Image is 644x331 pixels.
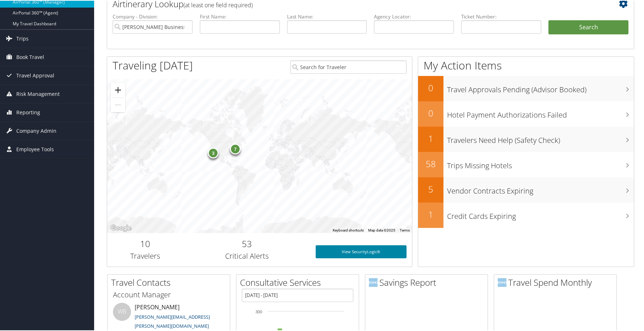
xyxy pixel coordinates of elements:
h3: Credit Cards Expiring [447,207,634,221]
button: Keyboard shortcuts [333,227,364,232]
h2: Travel Contacts [111,276,230,288]
label: Ticket Number: [461,12,541,20]
a: Terms (opens in new tab) [400,228,410,232]
label: Agency Locator: [374,12,454,20]
h3: Hotel Payment Authorizations Failed [447,106,634,119]
span: Company Admin [16,121,56,139]
h2: 0 [418,81,443,93]
a: 5Vendor Contracts Expiring [418,177,634,202]
img: domo-logo.png [498,277,506,286]
h2: Travel Spend Monthly [498,276,616,288]
h3: Travelers Need Help (Safety Check) [447,131,634,145]
div: 7 [230,143,241,154]
h2: 5 [418,182,443,195]
h2: 58 [418,157,443,169]
label: First Name: [200,12,280,20]
button: Zoom in [111,82,125,97]
button: Zoom out [111,97,125,111]
h3: Vendor Contracts Expiring [447,182,634,195]
h2: Consultative Services [240,276,359,288]
span: Employee Tools [16,140,54,158]
span: Risk Management [16,84,60,102]
a: 58Trips Missing Hotels [418,151,634,177]
h3: Account Manager [113,289,224,299]
span: Travel Approval [16,66,54,84]
label: Last Name: [287,12,367,20]
h1: Traveling [DATE] [113,57,193,72]
h1: My Action Items [418,57,634,72]
h3: Travelers [113,250,178,260]
a: 1Travelers Need Help (Safety Check) [418,126,634,151]
label: Company - Division: [113,12,193,20]
span: (at least one field required) [184,0,253,8]
h2: 1 [418,208,443,220]
a: View SecurityLogic® [316,245,407,258]
span: Reporting [16,103,40,121]
a: Open this area in Google Maps (opens a new window) [109,223,133,232]
a: 0Travel Approvals Pending (Advisor Booked) [418,75,634,101]
button: Search [548,20,628,34]
h2: 0 [418,106,443,119]
h3: Travel Approvals Pending (Advisor Booked) [447,80,634,94]
h2: Savings Report [369,276,488,288]
tspan: 300 [256,309,262,313]
h2: 10 [113,237,178,249]
h2: 53 [189,237,305,249]
img: Google [109,223,133,232]
h2: 1 [418,132,443,144]
a: 0Hotel Payment Authorizations Failed [418,101,634,126]
input: Search for Traveler [290,60,407,73]
img: domo-logo.png [369,277,378,286]
span: Map data ©2025 [368,228,395,232]
h3: Trips Missing Hotels [447,156,634,170]
div: 3 [208,147,219,158]
span: Trips [16,29,29,47]
a: [PERSON_NAME][EMAIL_ADDRESS][PERSON_NAME][DOMAIN_NAME] [135,313,210,329]
span: Book Travel [16,47,44,65]
div: WB [113,302,131,320]
h3: Critical Alerts [189,250,305,260]
a: 1Credit Cards Expiring [418,202,634,227]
